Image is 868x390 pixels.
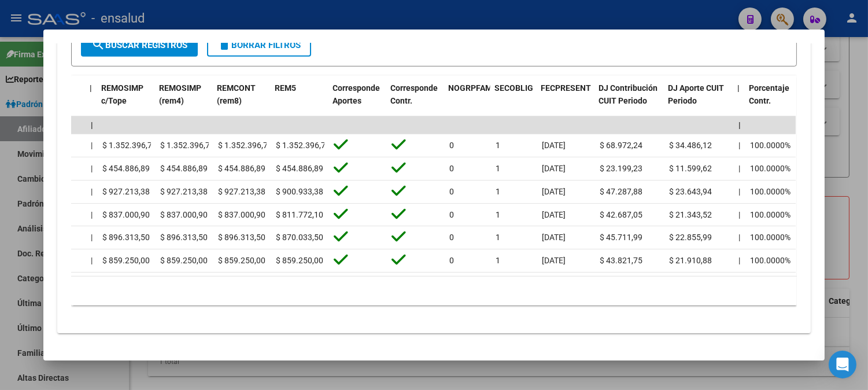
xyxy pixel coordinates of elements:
[102,187,150,196] span: $ 927.213,38
[218,233,265,242] span: $ 896.313,50
[218,141,272,150] span: $ 1.352.396,79
[160,187,208,196] span: $ 927.213,38
[91,233,93,242] span: |
[449,164,454,173] span: 0
[750,187,791,196] span: 100.0000%
[276,210,323,219] span: $ 811.772,10
[594,76,663,127] datatable-header-cell: DJ Contribución CUIT Periodo
[749,83,789,106] span: Porcentaje Contr.
[91,187,93,196] span: |
[218,164,265,173] span: $ 454.886,89
[669,233,712,242] span: $ 22.855,99
[542,256,566,265] span: [DATE]
[449,256,454,265] span: 0
[102,210,150,219] span: $ 837.000,90
[91,40,187,50] span: Buscar Registros
[91,120,93,130] span: |
[600,210,642,219] span: $ 42.687,05
[750,141,791,150] span: 100.0000%
[496,210,500,219] span: 1
[390,83,438,106] span: Corresponde Contr.
[536,76,594,127] datatable-header-cell: FECPRESENT
[218,187,265,196] span: $ 927.213,38
[733,76,744,127] datatable-header-cell: |
[91,164,93,173] span: |
[102,233,150,242] span: $ 896.313,50
[490,76,536,127] datatable-header-cell: SECOBLIG
[217,38,231,51] mat-icon: delete
[542,233,566,242] span: [DATE]
[102,141,157,150] span: $ 1.352.396,79
[449,233,454,242] span: 0
[448,83,492,93] span: NOGRPFAM
[542,187,566,196] span: [DATE]
[750,256,791,265] span: 100.0000%
[738,141,740,150] span: |
[90,83,92,93] span: |
[496,141,500,150] span: 1
[600,164,642,173] span: $ 23.199,23
[542,141,566,150] span: [DATE]
[449,210,454,219] span: 0
[738,210,740,219] span: |
[738,187,740,196] span: |
[669,210,712,219] span: $ 21.343,52
[738,233,740,242] span: |
[160,233,208,242] span: $ 896.313,50
[217,83,256,106] span: REMCONT (rem8)
[738,120,741,130] span: |
[97,76,154,127] datatable-header-cell: REMOSIMP c/Tope
[750,164,791,173] span: 100.0000%
[154,76,212,127] datatable-header-cell: REMOSIMP (rem4)
[159,83,201,106] span: REMOSIMP (rem4)
[600,141,642,150] span: $ 68.972,24
[829,351,856,378] div: Open Intercom Messenger
[160,210,208,219] span: $ 837.000,90
[276,187,323,196] span: $ 900.933,38
[669,164,712,173] span: $ 11.599,62
[744,76,802,127] datatable-header-cell: Porcentaje Contr.
[102,256,150,265] span: $ 859.250,00
[494,83,533,93] span: SECOBLIG
[738,256,740,265] span: |
[496,164,500,173] span: 1
[669,256,712,265] span: $ 21.910,88
[449,141,454,150] span: 0
[276,233,323,242] span: $ 870.033,50
[542,164,566,173] span: [DATE]
[496,233,500,242] span: 1
[160,164,208,173] span: $ 454.886,89
[160,141,215,150] span: $ 1.352.396,79
[750,233,791,242] span: 100.0000%
[85,76,97,127] datatable-header-cell: |
[542,210,566,219] span: [DATE]
[102,164,150,173] span: $ 454.886,89
[600,187,642,196] span: $ 47.287,88
[101,83,143,106] span: REMOSIMP c/Tope
[750,210,791,219] span: 100.0000%
[91,256,93,265] span: |
[663,76,733,127] datatable-header-cell: DJ Aporte CUIT Periodo
[328,76,386,127] datatable-header-cell: Corresponde Aportes
[737,83,740,93] span: |
[444,76,490,127] datatable-header-cell: NOGRPFAM
[275,83,296,93] span: REM5
[218,210,265,219] span: $ 837.000,90
[218,256,265,265] span: $ 859.250,00
[207,34,311,57] button: Borrar Filtros
[333,83,380,106] span: Corresponde Aportes
[599,83,658,106] span: DJ Contribución CUIT Periodo
[738,164,740,173] span: |
[276,141,330,150] span: $ 1.352.396,79
[160,256,208,265] span: $ 859.250,00
[668,83,724,106] span: DJ Aporte CUIT Periodo
[496,187,500,196] span: 1
[217,40,301,50] span: Borrar Filtros
[496,256,500,265] span: 1
[276,256,323,265] span: $ 859.250,00
[276,164,323,173] span: $ 454.886,89
[541,83,591,93] span: FECPRESENT
[91,38,105,51] mat-icon: search
[386,76,444,127] datatable-header-cell: Corresponde Contr.
[600,233,642,242] span: $ 45.711,99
